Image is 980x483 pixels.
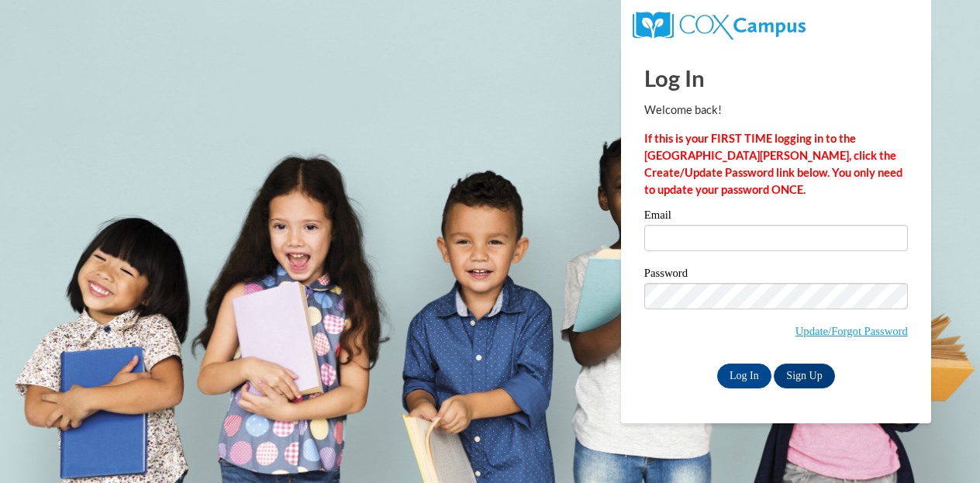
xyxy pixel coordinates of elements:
[795,325,908,337] a: Update/Forgot Password
[644,209,908,225] label: Email
[644,62,908,94] h1: Log In
[633,18,806,31] a: COX Campus
[717,364,771,388] input: Log In
[644,132,902,196] strong: If this is your FIRST TIME logging in to the [GEOGRAPHIC_DATA][PERSON_NAME], click the Create/Upd...
[644,102,908,119] p: Welcome back!
[644,267,908,283] label: Password
[633,12,806,40] img: COX Campus
[774,364,834,388] a: Sign Up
